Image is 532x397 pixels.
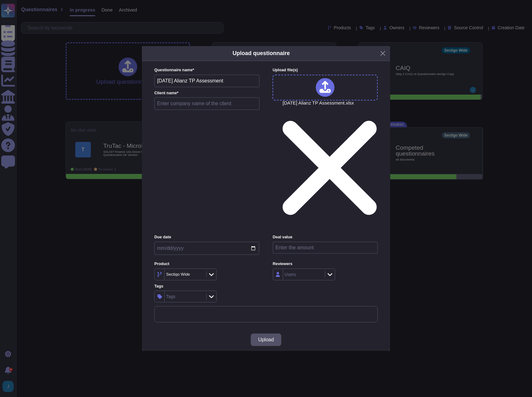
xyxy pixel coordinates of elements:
label: Deal value [273,235,378,239]
label: Questionnaire name [154,68,259,72]
label: Reviewers [273,262,378,266]
span: [DATE] Alianz TP Assessment.xlsx [282,100,377,231]
label: Tags [154,284,259,288]
label: Due date [154,235,259,239]
h5: Upload questionnaire [232,49,290,58]
label: Client name [154,91,259,95]
input: Due date [154,242,259,255]
div: Users [285,272,296,277]
input: Enter the amount [273,242,378,254]
input: Enter questionnaire name [154,75,259,87]
button: Upload [251,334,282,346]
label: Product [154,262,259,266]
div: Tags [166,294,175,299]
span: Upload file (s) [273,68,298,72]
button: Close [378,49,388,58]
input: Enter company name of the client [154,97,259,110]
span: Upload [258,337,274,342]
div: Sectigo Wide [166,272,190,276]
